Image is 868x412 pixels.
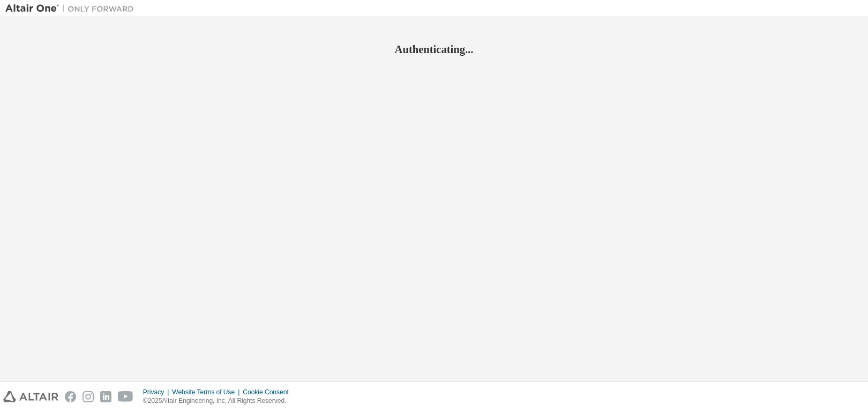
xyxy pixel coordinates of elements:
[83,391,94,402] img: instagram.svg
[118,391,133,402] img: youtube.svg
[172,388,243,396] div: Website Terms of Use
[143,388,172,396] div: Privacy
[243,388,295,396] div: Cookie Consent
[100,391,111,402] img: linkedin.svg
[3,391,58,402] img: altair_logo.svg
[5,42,863,56] h2: Authenticating...
[5,3,139,14] img: Altair One
[143,396,295,406] p: © 2025 Altair Engineering, Inc. All Rights Reserved.
[65,391,76,402] img: facebook.svg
